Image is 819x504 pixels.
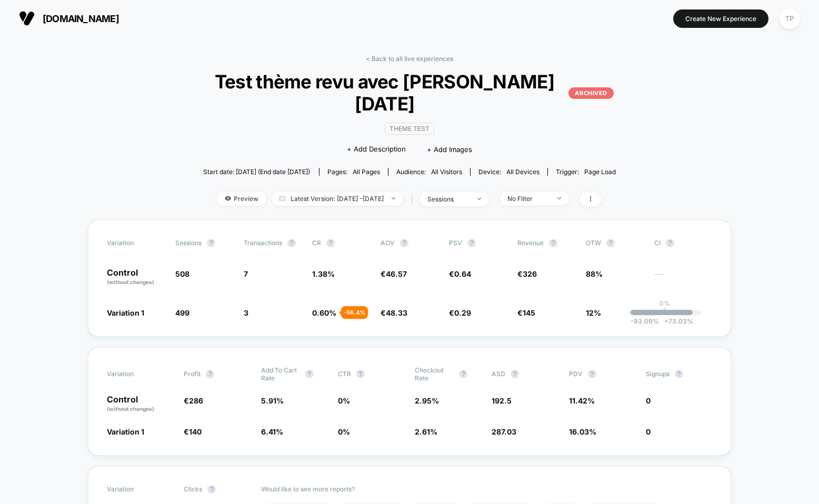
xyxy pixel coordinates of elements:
span: CR [312,239,321,247]
span: 6.41 % [261,427,283,436]
button: ? [588,370,596,378]
span: Add To Cart Rate [261,366,300,382]
div: Trigger: [556,168,616,176]
img: end [477,198,481,200]
button: ? [287,239,296,247]
span: 0 [646,396,651,405]
button: Create New Experience [673,9,768,28]
span: + Add Images [427,145,472,154]
span: 5.91 % [261,396,284,405]
span: (without changes) [107,406,154,412]
span: 0 % [338,396,350,405]
button: TP [776,8,803,29]
button: ? [549,239,557,247]
span: 192.5 [492,396,512,405]
button: ? [305,370,314,378]
p: Control [107,268,165,286]
div: Audience: [396,168,462,176]
span: € [449,308,471,317]
p: | [664,307,666,315]
button: ? [459,370,467,378]
button: ? [675,370,683,378]
span: Clicks [184,485,202,493]
button: ? [467,239,476,247]
span: 0.60 % [312,308,336,317]
span: 508 [175,269,189,278]
span: 11.42 % [569,396,595,405]
span: Checkout Rate [415,366,454,382]
span: Signups [646,370,670,378]
span: PSV [449,239,462,247]
span: € [449,269,471,278]
span: 2.95 % [415,396,439,405]
div: Pages: [327,168,380,176]
p: 0% [660,299,670,307]
span: Start date: [DATE] (End date [DATE]) [203,168,310,176]
span: -93.09 % [631,317,659,325]
span: PDV [569,370,583,378]
span: 145 [523,308,535,317]
span: AOV [381,239,395,247]
span: Test thème revu avec [PERSON_NAME] [DATE] [205,70,613,115]
span: Transactions [244,239,282,247]
button: ? [207,485,216,493]
span: CTR [338,370,351,378]
span: 499 [175,308,189,317]
span: all pages [353,168,380,176]
span: Latest Version: [DATE] - [DATE] [272,191,403,206]
button: ? [666,239,674,247]
span: Variation [107,239,165,247]
button: ? [207,239,215,247]
span: (without changes) [107,279,154,285]
div: - 56.4 % [341,306,368,319]
p: Control [107,395,173,413]
span: + Add Description [347,144,406,155]
span: 0.29 [454,308,471,317]
a: < Back to all live experiences [366,55,453,63]
span: € [184,396,203,405]
span: 73.03 % [659,317,693,325]
img: end [392,197,395,199]
button: ? [400,239,408,247]
span: € [381,269,407,278]
span: 326 [523,269,537,278]
span: € [517,308,535,317]
span: 7 [244,269,248,278]
button: ? [326,239,335,247]
span: CI [654,239,712,247]
div: TP [780,8,800,29]
span: 140 [189,427,202,436]
button: ? [356,370,365,378]
span: 46.57 [386,269,407,278]
span: 1.38 % [312,269,335,278]
span: ASD [492,370,505,378]
span: --- [654,271,712,286]
div: No Filter [507,195,550,203]
span: Variation 1 [107,427,144,436]
span: All Visitors [431,168,462,176]
span: 0 [646,427,651,436]
button: ? [206,370,214,378]
p: ARCHIVED [568,87,613,99]
span: 286 [189,396,203,405]
p: Would like to see more reports? [261,485,713,493]
span: Page Load [584,168,616,176]
span: 16.03 % [569,427,596,436]
span: Revenue [517,239,544,247]
span: 287.03 [492,427,516,436]
span: Device: [470,168,547,176]
span: 0 % [338,427,350,436]
span: 48.33 [386,308,407,317]
button: ? [606,239,615,247]
span: | [408,191,420,207]
button: ? [511,370,519,378]
span: [DOMAIN_NAME] [43,13,119,24]
span: all devices [506,168,540,176]
img: Visually logo [19,11,35,26]
span: + [664,317,668,325]
button: [DOMAIN_NAME] [16,10,122,27]
span: Profit [184,370,201,378]
span: € [517,269,537,278]
span: € [184,427,202,436]
img: end [557,197,561,199]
